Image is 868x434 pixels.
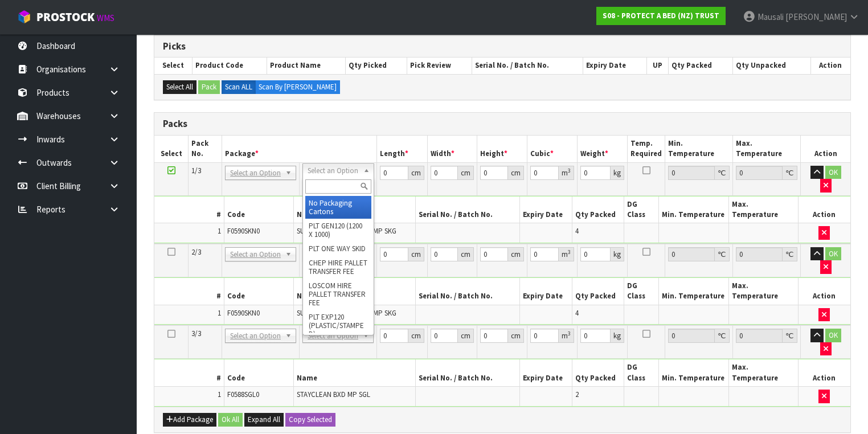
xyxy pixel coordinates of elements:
[611,329,624,343] div: kg
[624,278,659,305] th: DG Class
[293,278,415,305] th: Name
[477,136,527,162] th: Height
[408,166,424,180] div: cm
[218,390,221,399] span: 1
[527,136,577,162] th: Cubic
[798,359,850,386] th: Action
[583,58,646,73] th: Expiry Date
[17,10,31,24] img: cube-alt.png
[611,166,624,180] div: kg
[659,278,728,305] th: Min. Temperature
[575,390,579,399] span: 2
[785,11,847,22] span: [PERSON_NAME]
[559,247,574,261] div: m
[427,136,477,162] th: Width
[659,196,728,223] th: Min. Temperature
[407,58,472,73] th: Pick Review
[285,413,335,427] button: Copy Selected
[154,278,224,305] th: #
[611,247,624,261] div: kg
[572,196,624,223] th: Qty Packed
[308,164,358,178] span: Select an Option
[508,247,524,261] div: cm
[218,308,221,318] span: 1
[801,136,850,162] th: Action
[305,196,371,219] li: No Packaging Cartons
[154,196,224,223] th: #
[520,359,572,386] th: Expiry Date
[810,58,850,73] th: Action
[665,136,733,162] th: Min. Temperature
[783,329,797,343] div: ℃
[508,166,524,180] div: cm
[825,166,841,179] button: OK
[758,11,784,22] span: Mausali
[572,278,624,305] th: Qty Packed
[36,10,95,24] span: ProStock
[520,278,572,305] th: Expiry Date
[728,196,798,223] th: Max. Temperature
[305,241,371,256] li: PLT ONE WAY SKID
[163,413,216,427] button: Add Package
[227,308,260,318] span: F0590SKN0
[297,226,396,236] span: SUPREME FRESCHE BXD MP SKG
[572,359,624,386] th: Qty Packed
[305,256,371,279] li: CHEP HIRE PALLET TRANSFER FEE
[230,248,281,261] span: Select an Option
[408,247,424,261] div: cm
[227,390,259,399] span: F0588SGL0
[297,308,396,318] span: SUPREME FRESCHE BXD MP SKG
[568,330,571,337] sup: 3
[163,41,842,52] h3: Picks
[669,58,733,73] th: Qty Packed
[198,80,220,94] button: Pack
[222,80,256,94] label: Scan ALL
[293,359,415,386] th: Name
[227,226,260,236] span: F0590SKN0
[624,359,659,386] th: DG Class
[163,80,196,94] button: Select All
[559,329,574,343] div: m
[305,279,371,310] li: LOSCOM HIRE PALLET TRANSFER FEE
[191,166,201,175] span: 1/3
[575,226,579,236] span: 4
[568,167,571,174] sup: 3
[646,58,669,73] th: UP
[154,136,189,162] th: Select
[189,136,222,162] th: Pack No.
[222,136,377,162] th: Package
[191,329,201,338] span: 3/3
[715,166,730,180] div: ℃
[305,310,371,341] li: PLT EXP120 (PLASTIC/STAMPED)
[798,278,850,305] th: Action
[728,278,798,305] th: Max. Temperature
[783,247,797,261] div: ℃
[415,278,519,305] th: Serial No. / Batch No.
[267,58,346,73] th: Product Name
[230,166,281,180] span: Select an Option
[798,196,850,223] th: Action
[377,136,427,162] th: Length
[415,359,519,386] th: Serial No. / Batch No.
[624,196,659,223] th: DG Class
[191,247,201,257] span: 2/3
[575,308,579,318] span: 4
[733,58,811,73] th: Qty Unpacked
[728,359,798,386] th: Max. Temperature
[297,390,370,399] span: STAYCLEAN BXD MP SGL
[230,329,281,343] span: Select an Option
[305,219,371,241] li: PLT GEN120 (1200 X 1000)
[458,247,474,261] div: cm
[154,58,193,73] th: Select
[715,247,730,261] div: ℃
[308,329,358,343] span: Select an Option
[472,58,583,73] th: Serial No. / Batch No.
[659,359,728,386] th: Min. Temperature
[193,58,267,73] th: Product Code
[825,329,841,342] button: OK
[520,196,572,223] th: Expiry Date
[458,329,474,343] div: cm
[97,13,114,23] small: WMS
[825,247,841,261] button: OK
[508,329,524,343] div: cm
